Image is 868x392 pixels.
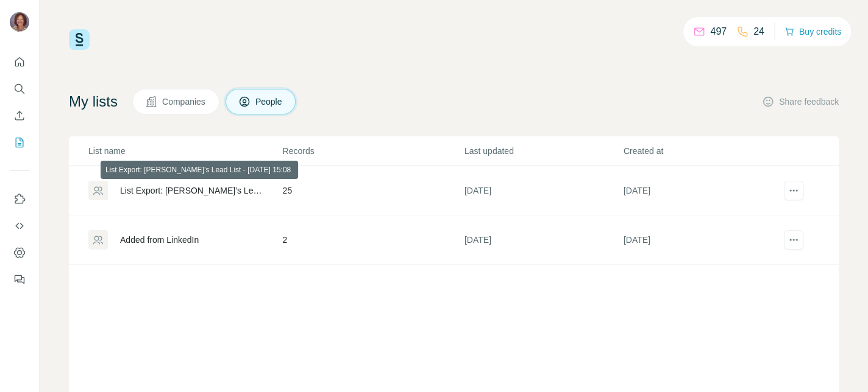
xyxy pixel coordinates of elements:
button: Search [10,78,29,100]
button: Dashboard [10,242,29,264]
div: Added from LinkedIn [120,234,199,246]
p: 497 [710,24,727,39]
div: List Export: [PERSON_NAME]’s Lead List - [DATE] 15:08 [120,184,262,197]
h4: My lists [69,92,118,111]
p: List name [88,145,282,157]
p: Last updated [464,145,622,157]
td: [DATE] [464,215,623,265]
td: [DATE] [464,166,623,215]
button: Use Surfe on LinkedIn [10,188,29,210]
button: Enrich CSV [10,105,29,127]
button: actions [784,181,803,200]
img: Surfe Logo [69,29,90,50]
span: People [255,96,283,108]
button: Buy credits [784,23,841,40]
button: Share feedback [762,96,839,108]
td: 2 [282,215,464,265]
p: Created at [624,145,781,157]
button: Quick start [10,51,29,73]
button: My lists [10,131,29,153]
td: [DATE] [623,215,782,265]
img: Avatar [10,12,29,32]
button: Use Surfe API [10,215,29,237]
button: actions [784,230,803,250]
p: Records [283,145,463,157]
span: Companies [162,96,207,108]
td: [DATE] [623,166,782,215]
p: 24 [753,24,764,39]
button: Feedback [10,268,29,290]
td: 25 [282,166,464,215]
